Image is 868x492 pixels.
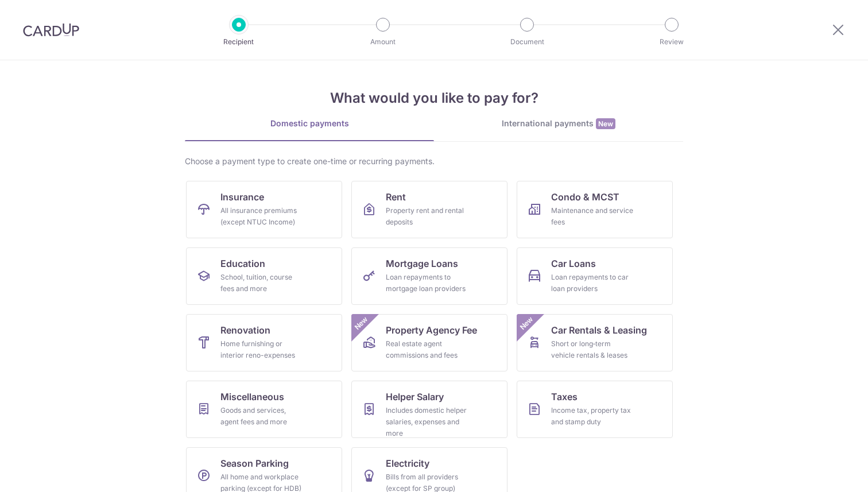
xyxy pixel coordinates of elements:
[551,205,634,228] div: Maintenance and service fees
[386,405,468,439] div: Includes domestic helper salaries, expenses and more
[186,247,342,305] a: EducationSchool, tuition, course fees and more
[551,390,578,404] span: Taxes
[517,381,673,438] a: TaxesIncome tax, property tax and stamp duty
[220,390,284,404] span: Miscellaneous
[485,36,569,48] p: Document
[551,405,634,428] div: Income tax, property tax and stamp duty
[185,88,683,109] h4: What would you like to pay for?
[596,118,615,129] span: New
[386,390,444,404] span: Helper Salary
[386,323,477,337] span: Property Agency Fee
[386,205,468,228] div: Property rent and rental deposits
[196,36,281,48] p: Recipient
[220,338,303,361] div: Home furnishing or interior reno-expenses
[351,247,507,305] a: Mortgage LoansLoan repayments to mortgage loan providers
[386,456,429,470] span: Electricity
[23,23,79,37] img: CardUp
[220,272,303,295] div: School, tuition, course fees and more
[551,323,647,337] span: Car Rentals & Leasing
[517,314,673,371] a: Car Rentals & LeasingShort or long‑term vehicle rentals & leasesNew
[186,181,342,238] a: InsuranceAll insurance premiums (except NTUC Income)
[434,118,683,130] div: International payments
[551,338,634,361] div: Short or long‑term vehicle rentals & leases
[185,118,434,129] div: Domestic payments
[517,181,673,238] a: Condo & MCSTMaintenance and service fees
[517,314,536,333] span: New
[351,181,507,238] a: RentProperty rent and rental deposits
[340,36,425,48] p: Amount
[220,456,289,470] span: Season Parking
[517,247,673,305] a: Car LoansLoan repayments to car loan providers
[185,156,683,167] div: Choose a payment type to create one-time or recurring payments.
[551,257,596,270] span: Car Loans
[352,314,371,333] span: New
[386,338,468,361] div: Real estate agent commissions and fees
[551,190,619,204] span: Condo & MCST
[220,405,303,428] div: Goods and services, agent fees and more
[186,314,342,371] a: RenovationHome furnishing or interior reno-expenses
[386,257,458,270] span: Mortgage Loans
[629,36,714,48] p: Review
[351,381,507,438] a: Helper SalaryIncludes domestic helper salaries, expenses and more
[386,272,468,295] div: Loan repayments to mortgage loan providers
[386,190,406,204] span: Rent
[220,257,265,270] span: Education
[220,205,303,228] div: All insurance premiums (except NTUC Income)
[220,190,264,204] span: Insurance
[351,314,507,371] a: Property Agency FeeReal estate agent commissions and feesNew
[186,381,342,438] a: MiscellaneousGoods and services, agent fees and more
[551,272,634,295] div: Loan repayments to car loan providers
[220,323,270,337] span: Renovation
